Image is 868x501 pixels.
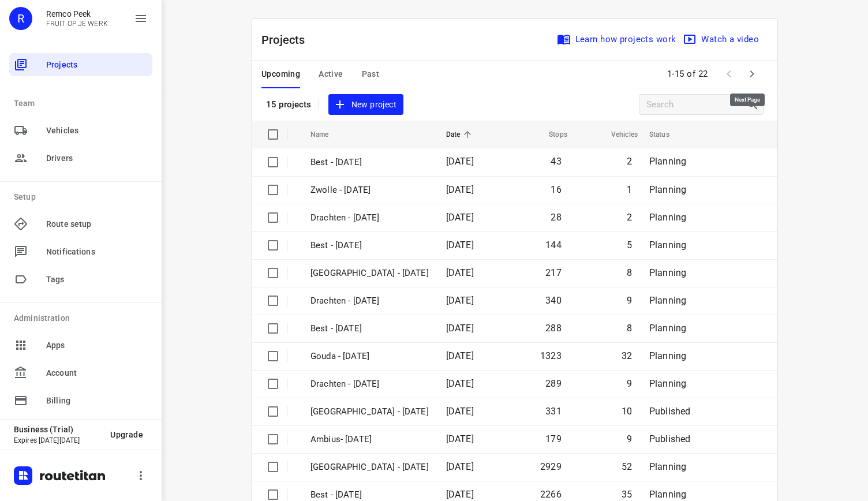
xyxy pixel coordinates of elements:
p: Ambius- [DATE] [310,433,429,446]
span: Planning [649,267,686,278]
div: Search [746,98,763,111]
div: Vehicles [9,119,152,142]
span: Planning [649,378,686,389]
span: [DATE] [446,406,474,417]
div: Billing [9,389,152,412]
span: [DATE] [446,378,474,389]
span: Planning [649,156,686,167]
span: [DATE] [446,267,474,278]
span: 2266 [540,489,562,500]
button: New project [328,94,403,115]
p: Setup [14,191,152,203]
span: [DATE] [446,433,474,444]
span: 1 [627,184,632,195]
p: Zwolle - Friday [310,184,429,197]
p: Zwolle - Thursday [310,267,429,280]
span: [DATE] [446,156,474,167]
p: Best - Friday [310,156,429,169]
span: Planning [649,323,686,334]
span: Upgrade [110,430,143,439]
span: 340 [545,295,562,306]
span: Planning [649,489,686,500]
span: 9 [627,295,632,306]
div: Projects [9,53,152,76]
span: Vehicles [596,128,638,141]
span: 1323 [540,350,562,361]
span: Past [362,67,380,81]
span: 8 [627,267,632,278]
p: Gouda - [DATE] [310,350,429,363]
span: Status [649,128,684,141]
span: 331 [545,406,562,417]
span: 28 [551,212,561,223]
span: Planning [649,350,686,361]
p: Projects [261,31,315,48]
span: [DATE] [446,184,474,195]
span: 289 [545,378,562,389]
span: [DATE] [446,489,474,500]
span: Apps [46,339,148,352]
input: Search projects [646,96,746,114]
p: Best - Thursday [310,239,429,252]
span: 52 [622,461,632,472]
div: Route setup [9,212,152,235]
span: 8 [627,323,632,334]
span: 288 [545,323,562,334]
span: Stops [534,128,567,141]
span: 2929 [540,461,562,472]
p: Drachten - [DATE] [310,377,429,391]
span: Account [46,367,148,379]
span: 1-15 of 22 [663,62,713,87]
span: Route setup [46,218,148,230]
p: Drachten - Thursday [310,211,429,225]
span: 32 [622,350,632,361]
p: [GEOGRAPHIC_DATA] - [DATE] [310,461,429,474]
p: Best - Tuesday [310,322,429,335]
div: Notifications [9,240,152,263]
span: [DATE] [446,323,474,334]
span: New project [335,98,396,112]
span: [DATE] [446,212,474,223]
span: 9 [627,378,632,389]
span: Active [319,67,343,81]
div: Apps [9,334,152,357]
div: Account [9,361,152,384]
span: Date [446,128,476,141]
p: Remco Peek [46,9,108,18]
span: Planning [649,240,686,250]
span: 9 [627,433,632,444]
span: Upcoming [261,67,300,81]
div: R [9,7,32,30]
span: [DATE] [446,350,474,361]
span: Name [310,128,344,141]
div: Tags [9,268,152,291]
span: Planning [649,295,686,306]
span: [DATE] [446,461,474,472]
p: Administration [14,312,152,324]
span: Published [649,433,691,444]
span: 43 [551,156,561,167]
span: 2 [627,156,632,167]
span: Published [649,406,691,417]
span: 35 [622,489,632,500]
span: Drivers [46,152,148,164]
button: Upgrade [101,424,152,445]
span: Tags [46,274,148,286]
p: 15 projects [266,99,312,110]
span: 144 [545,240,562,250]
div: Drivers [9,147,152,170]
span: [DATE] [446,240,474,250]
span: [DATE] [446,295,474,306]
p: Drachten - Wednesday [310,294,429,308]
span: 217 [545,267,562,278]
p: Business (Trial) [14,425,101,434]
span: 2 [627,212,632,223]
span: Planning [649,212,686,223]
span: Projects [46,59,148,71]
p: Expires [DATE][DATE] [14,436,101,444]
span: Planning [649,461,686,472]
span: Notifications [46,246,148,258]
span: Planning [649,184,686,195]
span: 16 [551,184,561,195]
p: Team [14,98,152,110]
